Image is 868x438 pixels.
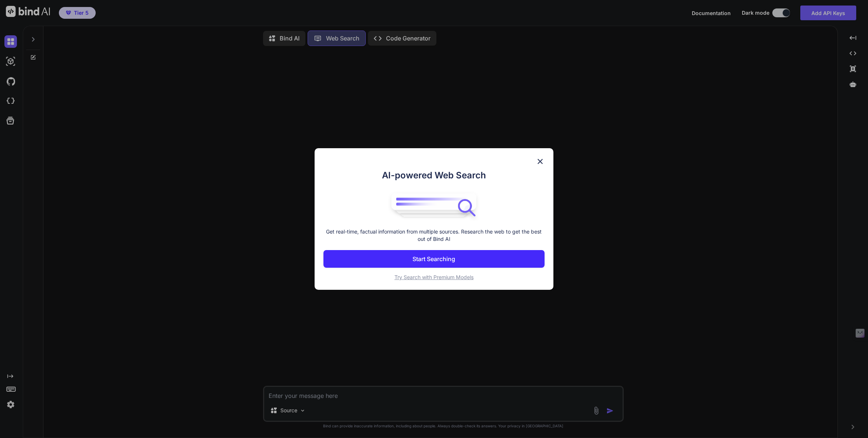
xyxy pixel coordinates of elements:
button: Start Searching [323,250,545,268]
img: close [536,157,545,166]
p: Start Searching [412,254,455,263]
span: Try Search with Premium Models [394,274,474,280]
h1: AI-powered Web Search [323,169,545,182]
img: bind logo [386,189,482,221]
p: Get real-time, factual information from multiple sources. Research the web to get the best out of... [323,228,545,243]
